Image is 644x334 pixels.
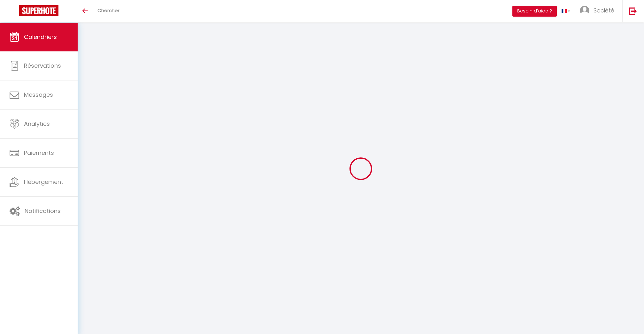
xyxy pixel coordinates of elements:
[19,5,58,16] img: Super Booking
[25,207,61,215] span: Notifications
[24,33,57,41] span: Calendriers
[629,7,637,15] img: logout
[97,7,119,14] span: Chercher
[594,6,614,14] span: Société
[580,6,589,15] img: ...
[24,149,54,157] span: Paiements
[24,91,53,99] span: Messages
[24,178,63,186] span: Hébergement
[512,6,557,17] button: Besoin d'aide ?
[24,120,50,128] span: Analytics
[24,62,61,70] span: Réservations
